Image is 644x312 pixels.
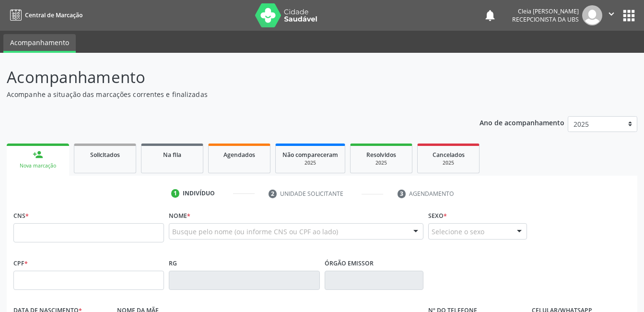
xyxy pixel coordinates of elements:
i:  [606,9,617,19]
div: Cleia [PERSON_NAME] [512,7,579,15]
a: Central de Marcação [7,7,82,23]
label: RG [169,256,177,271]
div: 2025 [357,159,405,167]
span: Recepcionista da UBS [512,15,579,24]
div: 2025 [424,159,472,167]
p: Acompanhamento [7,65,448,89]
p: Acompanhe a situação das marcações correntes e finalizadas [7,89,448,99]
label: CNS [13,208,29,223]
label: Sexo [428,208,447,223]
button:  [602,5,621,25]
label: CPF [13,256,28,271]
img: img [582,5,602,25]
button: notifications [483,9,497,22]
a: Acompanhamento [3,34,76,53]
div: person_add [33,149,43,160]
div: Nova marcação [13,162,62,169]
span: Resolvidos [366,151,396,159]
span: Na fila [163,151,181,159]
p: Ano de acompanhamento [480,116,564,128]
div: 2025 [282,159,338,167]
div: Indivíduo [183,189,215,198]
span: Agendados [223,151,255,159]
button: apps [621,7,637,24]
label: Nome [169,208,190,223]
span: Cancelados [433,151,465,159]
div: 1 [171,189,180,198]
span: Selecione o sexo [432,227,484,237]
label: Órgão emissor [325,256,374,271]
span: Central de Marcação [25,11,82,19]
span: Não compareceram [282,151,338,159]
span: Solicitados [90,151,120,159]
span: Busque pelo nome (ou informe CNS ou CPF ao lado) [172,227,338,237]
